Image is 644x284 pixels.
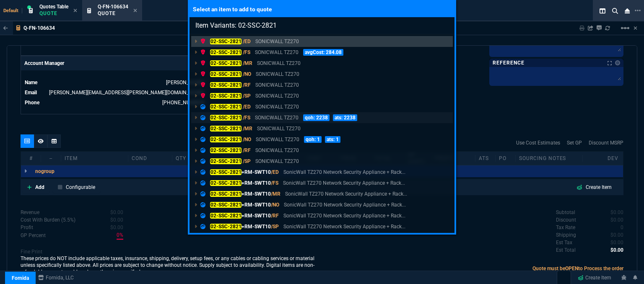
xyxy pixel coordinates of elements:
p: SONICWALL TZ270 [255,49,299,56]
span: /NO [243,137,251,142]
mark: 02-SSC-2821 [210,115,241,121]
p: qoh: 2238 [303,114,330,121]
mark: 02-SSC-2821 [210,60,241,66]
p: SonicWall TZ270 Network Security Appliance + Rackmount Kit RM-SW-T10 [283,223,405,230]
mark: 02-SSC-2821 [210,147,241,153]
p: SONICWALL TZ270 [255,92,299,100]
p: +RM-SWT10 [200,201,279,209]
p: +RM-SWT10 [200,168,279,176]
mark: 02-SSC-2821 [210,82,241,88]
span: /SP [243,158,251,164]
p: SonicWall TZ270 Network Security Appliance + Rackmount Kit RM-SW-T10 [283,168,405,176]
a: msbcCompanyName [36,274,76,281]
a: Create Item [574,271,615,284]
p: SONICWALL TZ270 [255,114,299,121]
mark: 02-SSC-2821 [210,137,241,142]
mark: 02-SSC-2821 [210,191,241,197]
p: SonicWall TZ270 Network Security Appliance + Rackmount Kit RM-SW-T10 [283,212,405,219]
span: /MR [243,60,252,66]
span: /ED [271,169,279,175]
p: SonicWall TZ270 Network Security Appliance + Rackmount Kit RM-SW-T10 [284,201,406,209]
mark: 02-SSC-2821 [210,104,241,110]
p: SONICWALL TZ270 [256,70,299,78]
span: /FS [243,49,250,55]
span: /MR [271,191,280,197]
input: Search... [190,17,454,34]
span: /ED [243,104,251,110]
p: qoh: 1 [304,136,322,143]
mark: 02-SSC-2821 [210,169,241,175]
span: /NO [243,71,251,77]
span: /RF [271,213,279,219]
p: SonicWall TZ270 Network Security Appliance + Rackmount Kit RM-SW-T10 [283,179,405,187]
p: ats: 1 [325,136,340,143]
p: SonicWall TZ270 Network Security Appliance + Rackmount Kit RM-SW-T10 [285,190,407,198]
span: /FS [243,115,250,121]
mark: 02-SSC-2821 [210,93,241,99]
p: +RM-SWT10 [200,212,279,219]
mark: 02-SSC-2821 [210,39,241,44]
p: SONICWALL TZ270 [255,81,299,89]
mark: 02-SSC-2821 [210,202,241,208]
p: SONICWALL TZ270 [255,38,299,45]
span: /MR [243,126,252,132]
mark: 02-SSC-2821 [210,158,241,164]
mark: 02-SSC-2821 [210,71,241,77]
p: SONICWALL TZ270 [255,103,299,111]
p: ats: 2238 [333,114,357,121]
p: +RM-SWT10 [200,223,279,230]
span: /SP [271,224,279,230]
p: SONICWALL TZ270 [257,59,301,67]
p: SONICWALL TZ270 [255,147,299,154]
span: /RF [243,147,251,153]
mark: 02-SSC-2821 [210,224,241,230]
p: Select an item to add to quote [190,2,454,17]
p: avgCost: 284.08 [303,49,343,56]
p: SONICWALL TZ270 [257,125,301,132]
mark: 02-SSC-2821 [210,49,241,55]
mark: 02-SSC-2821 [210,126,241,132]
span: /RF [243,82,251,88]
span: /NO [271,202,279,208]
mark: 02-SSC-2821 [210,213,241,219]
mark: 02-SSC-2821 [210,180,241,186]
span: /SP [243,93,251,99]
span: /FS [271,180,278,186]
p: +RM-SWT10 [200,190,280,198]
p: SONICWALL TZ270 [255,157,299,165]
p: +RM-SWT10 [200,179,278,187]
p: SONICWALL TZ270 [256,136,299,143]
span: /ED [243,39,251,44]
